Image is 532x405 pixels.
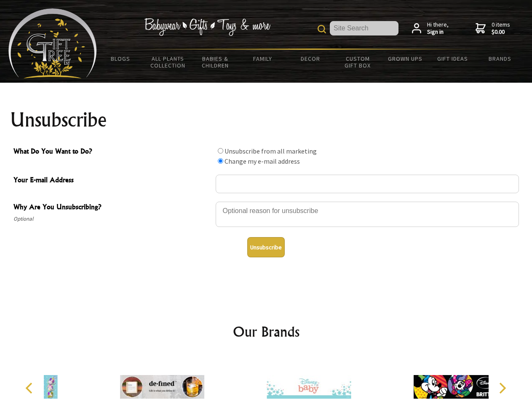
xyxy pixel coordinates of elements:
a: Hi there,Sign in [412,21,449,36]
h1: Unsubscribe [10,110,522,130]
span: Your E-mail Address [13,175,211,187]
a: Family [239,50,287,67]
textarea: Why Are You Unsubscribing? [216,202,519,227]
a: Brands [476,50,524,67]
a: Custom Gift Box [334,50,382,74]
button: Previous [21,379,40,397]
a: Decor [286,50,334,67]
span: Hi there, [427,21,449,36]
img: Babywear - Gifts - Toys & more [144,18,270,36]
input: What Do You Want to Do? [218,148,223,154]
input: Site Search [330,21,398,35]
a: All Plants Collection [144,50,192,74]
input: Your E-mail Address [216,175,519,193]
label: Change my e-mail address [225,157,300,165]
a: 0 items$0.00 [476,21,510,36]
strong: $0.00 [492,28,510,36]
img: product search [318,25,326,33]
span: Why Are You Unsubscribing? [13,202,211,214]
a: Grown Ups [381,50,429,67]
label: Unsubscribe from all marketing [225,147,317,155]
a: BLOGS [97,50,144,67]
span: Optional [13,214,211,224]
a: Gift Ideas [429,50,476,67]
button: Next [493,379,511,397]
span: 0 items [492,21,510,36]
a: Babies & Children [192,50,239,74]
h2: Our Brands [17,321,516,342]
span: What Do You Want to Do? [13,146,211,158]
img: Babyware - Gifts - Toys and more... [8,8,97,78]
button: Unsubscribe [247,237,285,257]
strong: Sign in [427,28,449,36]
input: What Do You Want to Do? [218,158,223,164]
